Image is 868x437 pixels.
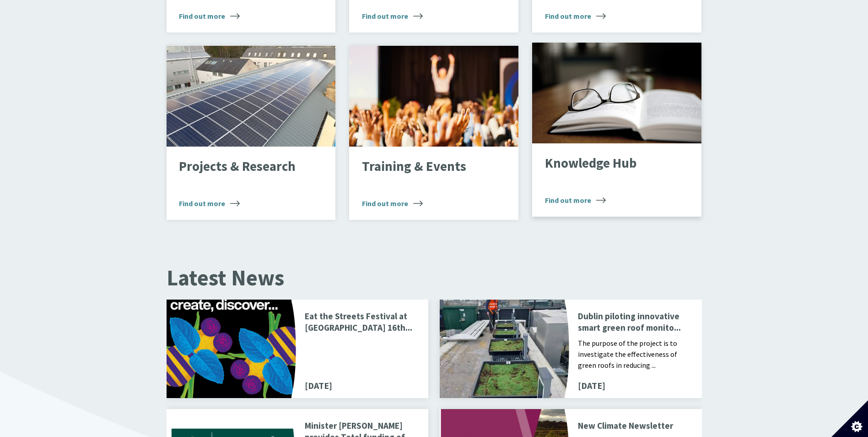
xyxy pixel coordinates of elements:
span: Find out more [179,11,240,22]
h2: Latest News [167,266,702,290]
p: Knowledge Hub [545,156,675,171]
p: Dublin piloting innovative smart green roof monito... [578,311,690,335]
span: Find out more [362,11,423,22]
span: Find out more [545,195,606,206]
span: [DATE] [578,379,605,393]
p: The purpose of the project is to investigate the effectiveness of green roofs in reducing ... [578,338,690,371]
a: Training & Events Find out more [349,46,518,220]
span: Find out more [545,11,606,22]
span: Find out more [179,198,240,209]
a: Dublin piloting innovative smart green roof monito... The purpose of the project is to investigat... [440,300,702,399]
a: Projects & Research Find out more [167,46,336,220]
p: Eat the Streets Festival at [GEOGRAPHIC_DATA] 16th... [305,311,417,335]
button: Set cookie preferences [831,400,868,437]
a: Knowledge Hub Find out more [532,43,701,217]
span: [DATE] [305,379,332,393]
a: Eat the Streets Festival at [GEOGRAPHIC_DATA] 16th... [DATE] [167,300,429,399]
span: Find out more [362,198,423,209]
p: Training & Events [362,159,492,174]
p: Projects & Research [179,159,309,174]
